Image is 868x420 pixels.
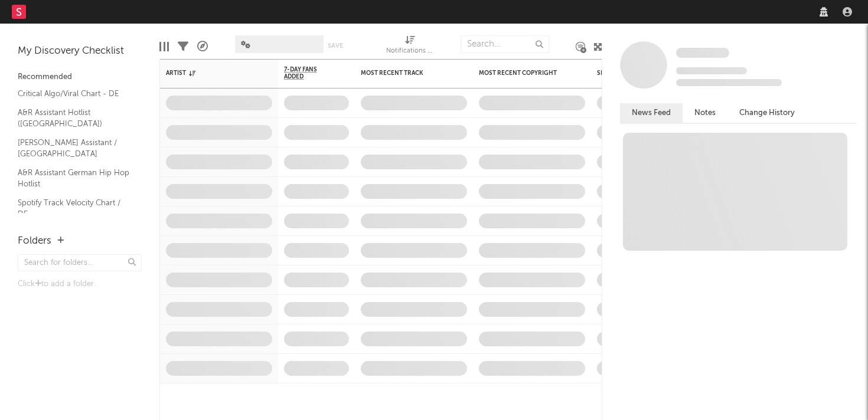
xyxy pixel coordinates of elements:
[18,196,130,221] a: Spotify Track Velocity Chart / DE
[328,42,343,49] button: Save
[284,66,331,80] span: 7-Day Fans Added
[18,136,130,160] a: [PERSON_NAME] Assistant / [GEOGRAPHIC_DATA]
[676,67,747,74] span: Tracking Since: [DATE]
[178,29,188,64] div: Filters
[386,44,433,58] div: Notifications (Artist)
[479,70,567,77] div: Most Recent Copyright
[683,103,727,123] button: Notes
[18,234,51,248] div: Folders
[727,103,807,123] button: Change History
[18,87,130,100] a: Critical Algo/Viral Chart - DE
[676,47,729,59] a: Some Artist
[676,79,782,86] span: 0 fans last week
[18,277,142,291] div: Click to add a folder.
[159,29,169,64] div: Edit Columns
[18,106,130,130] a: A&R Assistant Hotlist ([GEOGRAPHIC_DATA])
[18,70,142,84] div: Recommended
[461,35,549,53] input: Search...
[18,44,142,58] div: My Discovery Checklist
[166,70,254,77] div: Artist
[18,254,142,271] input: Search for folders...
[197,29,208,64] div: A&R Pipeline
[361,70,449,77] div: Most Recent Track
[597,70,686,77] div: Spotify Monthly Listeners
[18,166,130,191] a: A&R Assistant German Hip Hop Hotlist
[676,48,729,58] span: Some Artist
[386,29,433,64] div: Notifications (Artist)
[620,103,683,123] button: News Feed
